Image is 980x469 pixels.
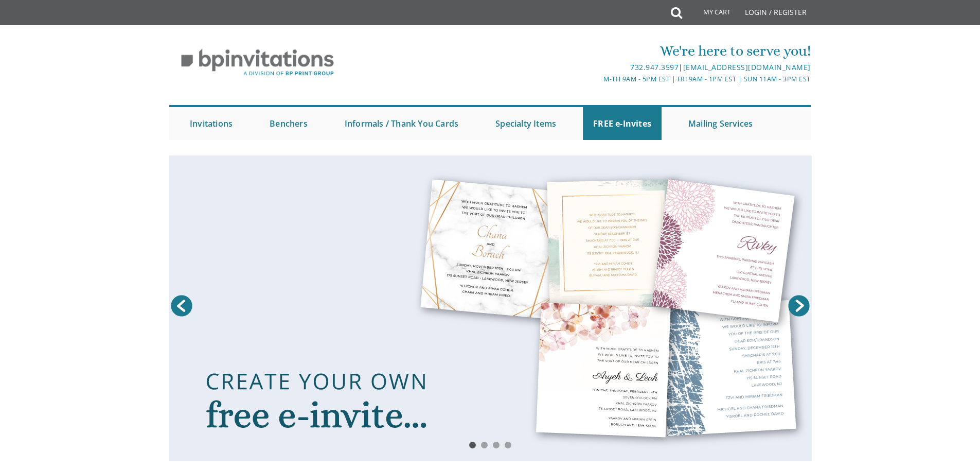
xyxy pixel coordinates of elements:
[384,41,811,61] div: We're here to serve you!
[384,61,811,74] div: |
[485,107,566,140] a: Specialty Items
[180,107,243,140] a: Invitations
[630,62,679,72] a: 732.947.3597
[681,1,738,27] a: My Cart
[384,74,811,84] div: M-Th 9am - 5pm EST | Fri 9am - 1pm EST | Sun 11am - 3pm EST
[678,107,763,140] a: Mailing Services
[583,107,662,140] a: FREE e-Invites
[786,293,812,319] a: Next
[169,293,194,319] a: Prev
[334,107,469,140] a: Informals / Thank You Cards
[683,62,811,72] a: [EMAIL_ADDRESS][DOMAIN_NAME]
[259,107,318,140] a: Benchers
[169,41,346,84] img: BP Invitation Loft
